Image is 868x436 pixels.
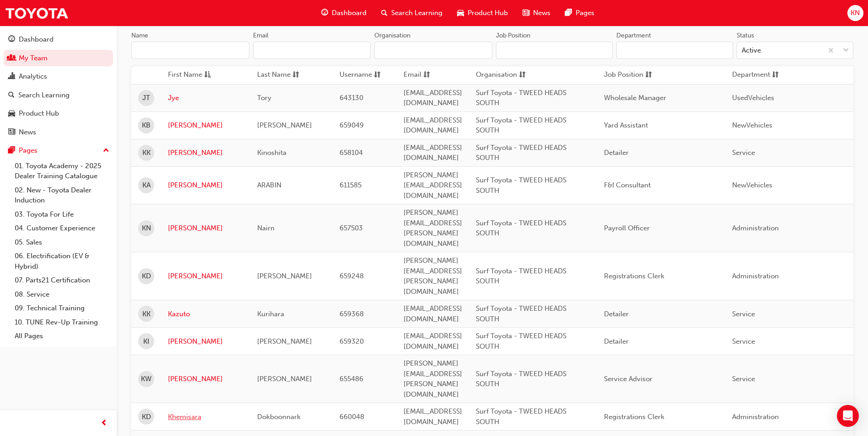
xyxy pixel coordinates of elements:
[103,145,109,157] span: up-icon
[604,69,654,81] button: Job Positionsorting-icon
[519,69,526,81] span: sorting-icon
[604,413,664,421] span: Registrations Clerk
[11,159,113,183] a: 01. Toyota Academy - 2025 Dealer Training Catalogue
[11,235,113,250] a: 05. Sales
[340,121,364,129] span: 659049
[340,181,361,189] span: 611585
[604,224,650,232] span: Payroll Officer
[18,90,70,101] div: Search Learning
[604,121,648,129] span: Yard Assistant
[253,31,269,40] div: Email
[476,267,566,286] span: Surf Toyota - TWEED HEADS SOUTH
[404,116,462,135] span: [EMAIL_ADDRESS][DOMAIN_NAME]
[616,31,651,40] div: Department
[4,105,113,122] a: Product Hub
[457,7,464,19] span: car-icon
[404,332,462,351] span: [EMAIL_ADDRESS][DOMAIN_NAME]
[645,69,652,81] span: sorting-icon
[168,180,243,191] a: [PERSON_NAME]
[8,54,15,63] span: people-icon
[604,272,664,280] span: Registrations Clerk
[374,31,410,40] div: Organisation
[168,336,243,347] a: [PERSON_NAME]
[142,309,151,319] span: KK
[450,4,515,22] a: car-iconProduct Hub
[404,407,462,426] span: [EMAIL_ADDRESS][DOMAIN_NAME]
[340,375,363,383] span: 655486
[404,256,462,296] span: [PERSON_NAME][EMAIL_ADDRESS][PERSON_NAME][DOMAIN_NAME]
[142,120,151,131] span: KB
[168,309,243,319] a: Kazuto
[476,116,566,135] span: Surf Toyota - TWEED HEADS SOUTH
[391,8,442,18] span: Search Learning
[142,180,151,191] span: KA
[523,7,529,19] span: news-icon
[168,69,218,81] button: First Nameasc-icon
[143,336,149,347] span: KI
[843,45,849,57] span: down-icon
[496,42,613,59] input: Job Position
[142,148,151,158] span: KK
[851,8,860,18] span: KN
[576,8,594,18] span: Pages
[476,144,566,162] span: Surf Toyota - TWEED HEADS SOUTH
[257,224,275,232] span: Nairn
[168,148,243,158] a: [PERSON_NAME]
[19,145,38,156] div: Pages
[11,183,113,207] a: 02. New - Toyota Dealer Induction
[604,94,666,102] span: Wholesale Manager
[8,110,15,118] span: car-icon
[558,4,602,22] a: pages-iconPages
[340,272,364,280] span: 659248
[168,374,243,384] a: [PERSON_NAME]
[374,42,492,59] input: Organisation
[257,337,312,346] span: [PERSON_NAME]
[8,147,15,155] span: pages-icon
[11,315,113,330] a: 10. TUNE Rev-Up Training
[340,413,364,421] span: 660048
[732,69,782,81] button: Departmentsorting-icon
[142,412,151,422] span: KD
[5,3,69,23] a: Trak
[374,69,381,81] span: sorting-icon
[468,8,508,18] span: Product Hub
[253,42,371,59] input: Email
[476,69,526,81] button: Organisationsorting-icon
[476,304,566,323] span: Surf Toyota - TWEED HEADS SOUTH
[340,94,363,102] span: 643130
[837,405,859,427] div: Open Intercom Messenger
[8,73,15,81] span: chart-icon
[257,69,291,81] span: Last Name
[257,94,271,102] span: Tory
[257,121,312,129] span: [PERSON_NAME]
[565,7,572,19] span: pages-icon
[332,8,367,18] span: Dashboard
[732,337,755,346] span: Service
[732,375,755,383] span: Service
[476,370,566,388] span: Surf Toyota - TWEED HEADS SOUTH
[604,149,629,157] span: Detailer
[11,207,113,222] a: 03. Toyota For Life
[257,413,301,421] span: Dokboonnark
[732,224,779,232] span: Administration
[515,4,558,22] a: news-iconNews
[19,34,54,45] div: Dashboard
[404,69,454,81] button: Emailsorting-icon
[257,272,312,280] span: [PERSON_NAME]
[476,332,566,351] span: Surf Toyota - TWEED HEADS SOUTH
[604,375,652,383] span: Service Advisor
[8,128,15,137] span: news-icon
[11,329,113,343] a: All Pages
[847,5,863,21] button: KN
[4,31,113,48] a: Dashboard
[772,69,779,81] span: sorting-icon
[321,7,328,19] span: guage-icon
[604,337,629,346] span: Detailer
[496,31,530,40] div: Job Position
[404,171,462,200] span: [PERSON_NAME][EMAIL_ADDRESS][DOMAIN_NAME]
[257,181,281,189] span: ARABIN
[4,29,113,142] button: DashboardMy TeamAnalyticsSearch LearningProduct HubNews
[476,89,566,107] span: Surf Toyota - TWEED HEADS SOUTH
[257,69,307,81] button: Last Namesorting-icon
[257,149,286,157] span: Kinoshita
